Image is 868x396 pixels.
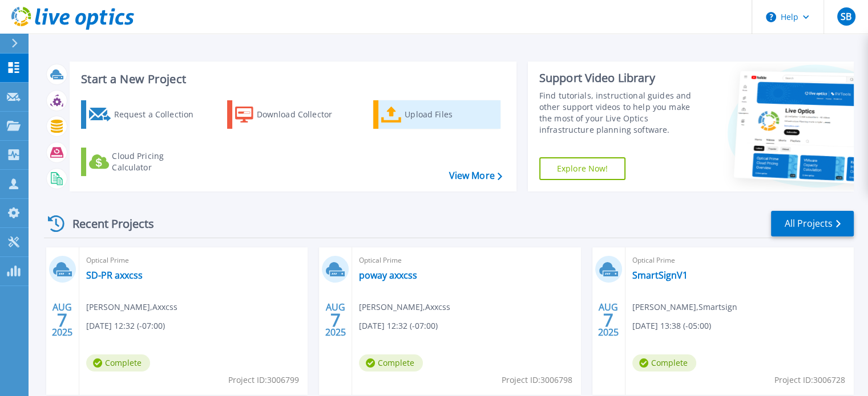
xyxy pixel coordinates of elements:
[359,354,423,371] span: Complete
[86,254,301,267] span: Optical Prime
[771,211,854,236] a: All Projects
[86,301,177,313] span: [PERSON_NAME] , Axxcss
[86,354,150,371] span: Complete
[632,301,737,313] span: [PERSON_NAME] , Smartsign
[539,157,626,180] a: Explore Now!
[330,315,341,325] span: 7
[502,374,572,386] span: Project ID: 3006798
[373,100,500,129] a: Upload Files
[359,301,450,313] span: [PERSON_NAME] , Axxcss
[81,148,208,176] a: Cloud Pricing Calculator
[81,73,502,85] h3: Start a New Project
[227,100,354,129] a: Download Collector
[359,254,574,267] span: Optical Prime
[57,315,67,325] span: 7
[325,299,346,341] div: AUG 2025
[449,170,502,181] a: View More
[44,210,169,238] div: Recent Projects
[51,299,73,341] div: AUG 2025
[114,103,205,126] div: Request a Collection
[632,254,847,267] span: Optical Prime
[359,270,417,281] a: poway axxcss
[86,320,165,332] span: [DATE] 12:32 (-07:00)
[539,71,703,85] div: Support Video Library
[597,299,619,341] div: AUG 2025
[539,90,703,136] div: Find tutorials, instructional guides and other support videos to help you make the most of your L...
[774,374,845,386] span: Project ID: 3006728
[632,270,688,281] a: SmartSignV1
[359,320,438,332] span: [DATE] 12:32 (-07:00)
[632,354,696,371] span: Complete
[603,315,613,325] span: 7
[81,100,208,129] a: Request a Collection
[228,374,299,386] span: Project ID: 3006799
[405,103,496,126] div: Upload Files
[86,270,143,281] a: SD-PR axxcss
[112,150,203,173] div: Cloud Pricing Calculator
[257,103,348,126] div: Download Collector
[632,320,711,332] span: [DATE] 13:38 (-05:00)
[841,12,851,21] span: SB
